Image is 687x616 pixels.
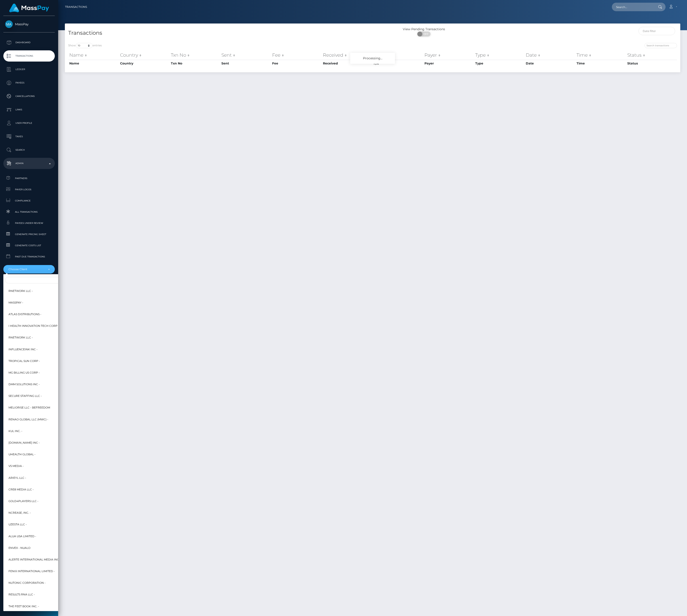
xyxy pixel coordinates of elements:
[5,93,53,100] p: Cancellations
[423,51,474,60] th: Payer
[8,428,22,434] span: Kul Inc. -
[350,53,395,64] div: Processing...
[65,2,87,12] a: Transactions
[423,60,474,67] th: Payer
[373,27,475,32] div: View Pending Transactions
[8,522,27,528] span: UzestA LLC -
[8,603,39,609] span: The Feet Book Inc. -
[8,498,38,504] span: Gold4Players LLC -
[5,232,53,237] span: Generate Pricing Sheet
[119,60,170,67] th: Country
[8,311,41,317] span: Atlas Distributions -
[119,51,170,60] th: Country
[5,120,53,126] p: User Profile
[525,51,575,60] th: Date
[8,358,40,364] span: Tropical Sun Corp -
[5,39,53,46] p: Dashboard
[3,218,55,228] a: Payees under Review
[373,60,423,67] th: F/X
[8,452,36,458] span: UHealth Global -
[8,288,33,294] span: RNetwork LLC -
[8,545,30,551] span: Envex - Nualo
[612,3,654,11] input: Search...
[3,64,55,75] a: Ledger
[3,104,55,115] a: Links
[5,277,104,283] input: Search
[3,158,55,169] a: Admin
[3,131,55,142] a: Taxes
[8,440,40,446] span: [DOMAIN_NAME] INC -
[3,207,55,217] a: All Transactions
[68,51,119,60] th: Name
[3,118,55,129] a: User Profile
[5,53,53,59] p: Transactions
[68,43,102,48] label: Show entries
[76,43,93,48] select: Showentries
[322,60,373,67] th: Received
[8,300,23,306] span: MassPay -
[322,51,373,60] th: Received
[575,60,626,67] th: Time
[8,533,36,539] span: Alua USA Limited -
[575,51,626,60] th: Time
[8,510,31,516] span: Ncrease, Inc. -
[5,209,53,214] span: All Transactions
[3,252,55,261] a: Past Due Transactions
[170,51,221,60] th: Txn No
[474,60,525,67] th: Type
[5,198,53,203] span: Compliance
[68,29,369,37] h4: Transactions
[8,580,46,586] span: Nutonic Corporation -
[9,4,49,12] img: MassPay Logo
[3,173,55,183] a: Partners
[5,147,53,153] p: Search
[3,50,55,62] a: Transactions
[420,32,431,36] span: OFF
[525,60,575,67] th: Date
[8,592,35,598] span: Results RNA LLC -
[5,106,53,113] p: Links
[68,60,119,67] th: Name
[271,60,322,67] th: Fee
[8,557,84,563] span: Alerte International Media Inc. - StripperFans
[5,176,53,181] span: Partners
[626,60,677,67] th: Status
[8,417,48,422] span: Renao Global LLC (MWC) -
[3,265,55,274] button: Choose Client
[8,569,55,574] span: Fenix International Limited -
[3,77,55,88] a: Payees
[8,393,42,399] span: Secure Staffing LLC -
[3,196,55,205] a: Compliance
[8,370,40,376] span: MG Billing US Corp -
[3,229,55,239] a: Generate Pricing Sheet
[373,51,423,60] th: F/X
[5,160,53,167] p: Admin
[3,241,55,250] a: Generate Costs List
[8,487,34,492] span: Cre8 Media LLC -
[5,187,53,192] span: Payer Logos
[8,323,59,329] span: I HEALTH INNOVATION TECH CORP -
[8,463,24,469] span: VS Media -
[271,51,322,60] th: Fee
[170,60,221,67] th: Txn No
[5,133,53,140] p: Taxes
[3,185,55,194] a: Payer Logos
[3,37,55,48] a: Dashboard
[474,51,525,60] th: Type
[3,91,55,102] a: Cancellations
[220,60,271,67] th: Sent
[645,43,677,48] input: Search transactions
[5,79,53,86] p: Payees
[8,335,33,341] span: rNetwork LLC -
[8,475,26,481] span: Arieyl LLC -
[8,382,40,387] span: DMM Solutions Inc -
[8,405,50,411] span: Meliorise LLC - BEfreedom
[8,346,38,352] span: InfluenceInk Inc -
[5,254,53,259] span: Past Due Transactions
[5,220,53,226] span: Payees under Review
[5,20,13,28] img: MassPay
[5,243,53,248] span: Generate Costs List
[5,66,53,73] p: Ledger
[8,267,45,271] div: Choose Client
[638,27,675,35] input: Date filter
